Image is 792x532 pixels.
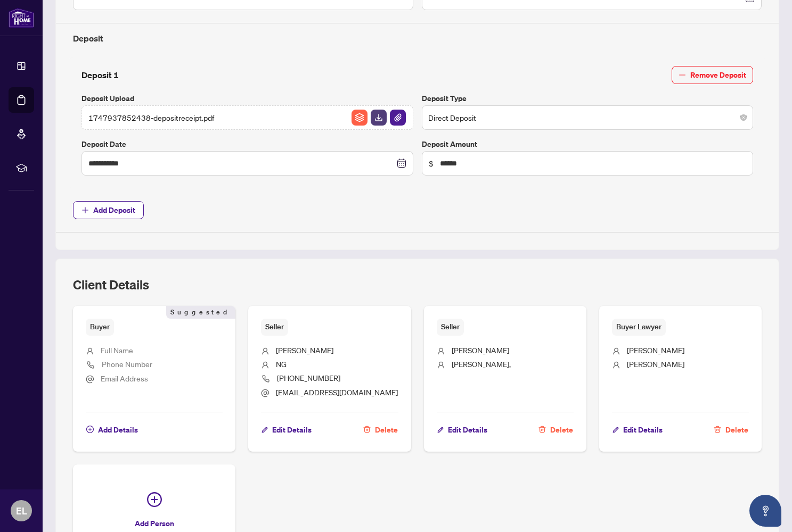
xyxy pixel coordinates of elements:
[627,345,684,355] span: [PERSON_NAME]
[538,421,574,439] button: Delete
[81,206,89,214] span: plus
[352,110,368,126] img: File Archive
[422,93,754,104] label: Deposit Type
[9,8,34,28] img: logo
[81,69,119,81] h4: Deposit 1
[166,306,235,319] span: Suggested
[399,160,406,167] span: close-circle
[102,359,152,369] span: Phone Number
[98,421,138,438] span: Add Details
[351,109,368,126] button: File Archive
[437,319,464,335] span: Seller
[73,276,149,293] h2: Client Details
[679,71,686,79] span: minus
[740,114,747,121] span: close-circle
[86,319,114,335] span: Buyer
[672,66,753,84] button: Remove Deposit
[429,157,434,169] span: $
[135,515,174,532] span: Add Person
[276,359,287,369] span: NG
[370,109,387,126] button: File Download
[452,345,509,355] span: [PERSON_NAME]
[375,421,398,438] span: Delete
[448,421,487,438] span: Edit Details
[452,359,511,369] span: [PERSON_NAME],
[16,503,27,518] span: EL
[81,105,413,130] span: 1747937852438-depositreceipt.pdfFile ArchiveFile DownloadFile Attachement
[371,110,387,126] img: File Download
[437,421,488,439] button: Edit Details
[612,319,666,335] span: Buyer Lawyer
[612,421,663,439] button: Edit Details
[88,112,214,123] span: 1747937852438-depositreceipt.pdf
[276,387,398,397] span: [EMAIL_ADDRESS][DOMAIN_NAME]
[86,426,94,433] span: plus-circle
[73,201,144,219] button: Add Deposit
[550,421,573,438] span: Delete
[390,110,406,126] img: File Attachement
[86,421,138,439] button: Add Details
[276,345,333,355] span: [PERSON_NAME]
[93,202,135,219] span: Add Deposit
[261,319,288,335] span: Seller
[363,421,398,439] button: Delete
[277,373,340,383] span: [PHONE_NUMBER]
[690,66,746,84] span: Remove Deposit
[272,421,312,438] span: Edit Details
[623,421,663,438] span: Edit Details
[422,138,754,150] label: Deposit Amount
[261,421,312,439] button: Edit Details
[73,32,762,45] h4: Deposit
[627,359,684,369] span: [PERSON_NAME]
[147,492,162,507] span: plus-circle
[101,345,133,355] span: Full Name
[389,109,406,126] button: File Attachement
[81,138,413,150] label: Deposit Date
[713,421,749,439] button: Delete
[101,373,148,383] span: Email Address
[81,93,413,104] label: Deposit Upload
[725,421,748,438] span: Delete
[428,107,747,128] span: Direct Deposit
[749,495,781,527] button: Open asap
